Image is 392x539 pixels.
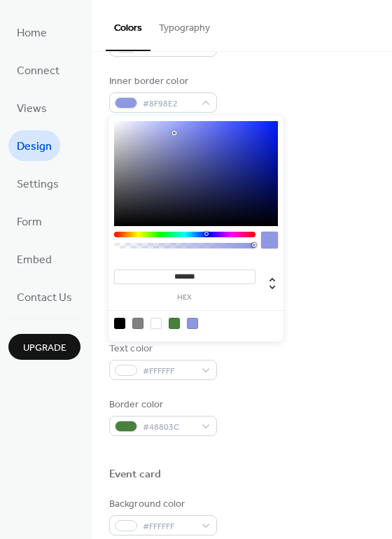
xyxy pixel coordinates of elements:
span: Settings [17,174,59,196]
span: #8F98E2 [143,97,195,111]
div: rgb(72, 128, 60) [169,318,180,329]
a: Contact Us [8,281,80,312]
span: Home [17,22,47,45]
span: Design [17,136,52,158]
a: Home [8,17,55,48]
div: Event card [109,468,161,482]
a: Form [8,206,50,237]
span: #FFFFFF [143,364,195,379]
span: Upgrade [23,341,66,356]
a: Connect [8,55,68,85]
button: Upgrade [8,334,80,360]
span: #FFFFFF [143,519,195,534]
a: Design [8,130,60,161]
div: rgb(143, 152, 226) [187,318,198,329]
div: rgb(255, 255, 255) [150,318,162,329]
span: Form [17,211,42,234]
span: Contact Us [17,287,72,309]
div: rgb(0, 0, 0) [114,318,125,329]
label: hex [114,294,255,302]
div: Background color [109,497,214,512]
a: Embed [8,244,60,274]
span: #48803C [143,420,195,435]
div: Text color [109,342,214,356]
a: Views [8,92,55,123]
span: Views [17,98,47,120]
span: Embed [17,249,52,272]
div: rgb(128, 128, 128) [132,318,143,329]
div: Border color [109,398,214,412]
span: Connect [17,60,59,83]
a: Settings [8,168,67,199]
span: #808080 [143,41,195,55]
div: Inner border color [109,74,214,89]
